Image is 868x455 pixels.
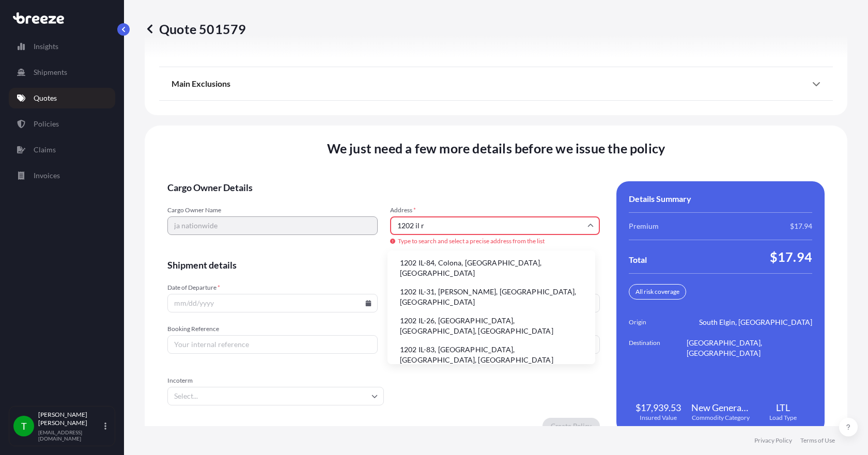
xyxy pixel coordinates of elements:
a: Privacy Policy [754,436,792,445]
li: 1202 IL-83, [GEOGRAPHIC_DATA], [GEOGRAPHIC_DATA], [GEOGRAPHIC_DATA] [392,341,591,368]
li: 1202 IL-31, [PERSON_NAME], [GEOGRAPHIC_DATA], [GEOGRAPHIC_DATA] [392,284,591,310]
span: Incoterm [167,376,384,385]
a: Insights [9,36,115,57]
span: $17,939.53 [636,401,681,414]
span: South Elgin, [GEOGRAPHIC_DATA] [699,317,812,327]
a: Claims [9,139,115,160]
span: Cargo Owner Name [167,206,378,214]
p: Shipments [34,67,67,77]
p: Policies [34,119,59,129]
a: Invoices [9,165,115,186]
span: Address [390,206,600,214]
span: Premium [629,221,659,231]
span: $17.94 [790,221,812,231]
a: Policies [9,114,115,134]
p: Claims [34,145,56,155]
a: Shipments [9,62,115,83]
div: Main Exclusions [172,71,820,96]
span: Total [629,255,647,265]
span: Load Type [769,414,797,422]
span: New General Merchandise [691,401,750,414]
div: All risk coverage [629,284,686,300]
span: We just need a few more details before we issue the policy [327,140,665,156]
a: Terms of Use [800,436,835,445]
input: mm/dd/yyyy [167,294,378,312]
span: Origin [629,317,687,327]
span: Shipment details [167,259,600,271]
span: Main Exclusions [172,79,230,89]
span: LTL [776,401,790,414]
p: Create Policy [551,421,592,431]
p: [EMAIL_ADDRESS][DOMAIN_NAME] [38,429,102,442]
span: Destination [629,338,687,358]
span: Details Summary [629,194,691,204]
span: Insured Value [640,414,677,422]
span: Commodity Category [692,414,750,422]
p: [PERSON_NAME] [PERSON_NAME] [38,411,102,427]
p: Invoices [34,170,60,181]
input: Select... [167,387,384,405]
button: Create Policy [542,418,600,434]
p: Quote 501579 [145,21,246,37]
input: Your internal reference [167,335,378,354]
li: 1202 IL-26, [GEOGRAPHIC_DATA], [GEOGRAPHIC_DATA], [GEOGRAPHIC_DATA] [392,312,591,339]
span: $17.94 [770,248,812,265]
p: Insights [34,41,58,52]
p: Quotes [34,93,57,103]
span: [GEOGRAPHIC_DATA], [GEOGRAPHIC_DATA] [687,338,812,358]
span: Cargo Owner Details [167,181,600,194]
li: 1202 IL-84, Colona, [GEOGRAPHIC_DATA], [GEOGRAPHIC_DATA] [392,255,591,281]
span: Booking Reference [167,325,378,333]
input: Cargo owner address [390,216,600,235]
span: Date of Departure [167,284,378,292]
a: Quotes [9,88,115,108]
span: Type to search and select a precise address from the list [390,237,600,245]
span: T [21,421,27,431]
